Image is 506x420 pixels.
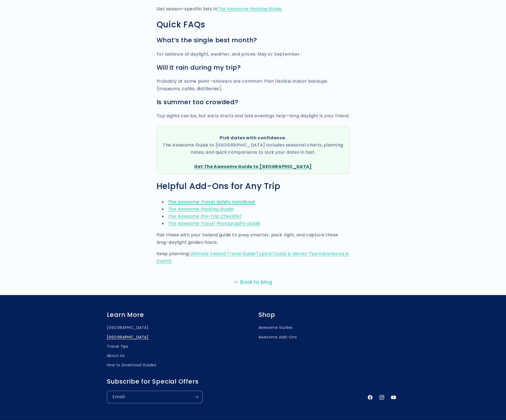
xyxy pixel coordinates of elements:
a: The Awesome Travel Safety Handbook [168,199,255,205]
a: The Awesome Pre-Trip Checklist [168,213,241,219]
h2: Helpful Add-Ons for Any Trip [157,181,350,191]
a: Awesome Guides [258,324,293,332]
p: The Awesome Guide to [GEOGRAPHIC_DATA] includes seasonal charts, planning notes, and quick compar... [161,134,345,170]
a: [GEOGRAPHIC_DATA] [107,333,149,342]
a: Adventures & Events [157,251,349,264]
p: Top sights can be, but early starts and late evenings help—long daylight is your friend. [157,112,350,119]
a: The Awesome Packing Guide [217,6,281,12]
a: About Us [107,351,125,360]
strong: Pick dates with confidence. [220,135,286,141]
p: Get season-specific lists in . [157,5,350,12]
a: Awesome Add-Ons [258,333,297,342]
h2: Quick FAQs [157,19,350,30]
p: Pair these with your Ireland guide to prep smarter, pack right, and capture those long-daylight g... [157,231,350,246]
p: For balance of daylight, weather, and prices: May or September. [157,51,350,58]
a: Get The Awesome Guide to [GEOGRAPHIC_DATA] [194,163,312,170]
a: Typical Costs & Money Tips [256,251,318,257]
h2: Shop [258,311,399,319]
p: Probably at some point—showers are common. Plan flexible indoor backups (museums, cafés, distille... [157,78,350,92]
p: Keep planning: · · [157,250,350,264]
a: [GEOGRAPHIC_DATA] [107,324,149,332]
a: The Awesome Packing Guide [168,206,234,212]
a: How to Download Guides [107,360,156,370]
h2: Learn More [107,311,248,319]
a: Ultimate Ireland Travel Guide [190,251,255,257]
h2: Subscribe for Special Offers [107,378,362,385]
h3: What’s the single best month? [157,36,350,44]
button: Subscribe [191,391,202,403]
h3: Is summer too crowded? [157,98,350,106]
a: The Awesome Travel Photography Guide [168,220,261,226]
a: Travel Tips [107,342,129,351]
h3: Will it rain during my trip? [157,64,350,72]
